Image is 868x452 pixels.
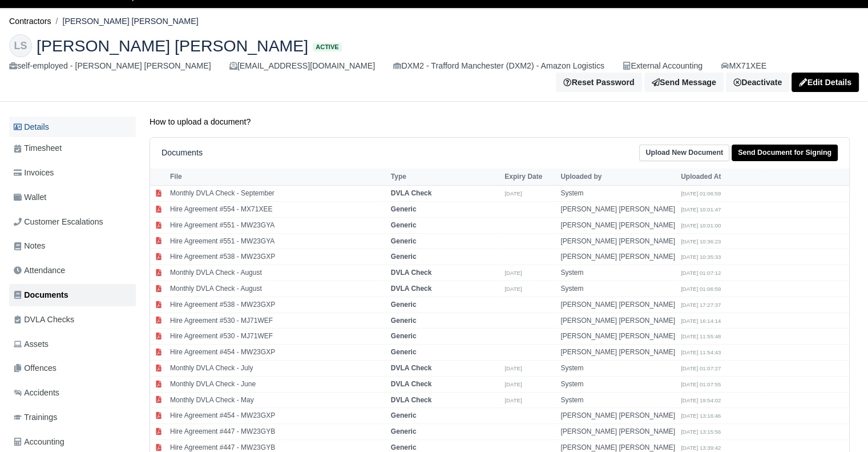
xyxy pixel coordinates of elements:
[167,233,388,249] td: Hire Agreement #551 - MW23GYA
[162,148,203,158] h6: Documents
[167,329,388,345] td: Hire Agreement #530 - MJ71WEF
[681,238,721,245] small: [DATE] 10:36:23
[37,38,308,54] span: [PERSON_NAME] [PERSON_NAME]
[558,265,678,281] td: System
[558,345,678,361] td: [PERSON_NAME] [PERSON_NAME]
[558,313,678,329] td: [PERSON_NAME] [PERSON_NAME]
[14,239,45,253] span: Notes
[558,297,678,313] td: [PERSON_NAME] [PERSON_NAME]
[9,333,136,355] a: Assets
[167,392,388,408] td: Monthly DVLA Check - May
[313,43,341,51] span: Active
[391,332,417,340] strong: Generic
[391,427,417,435] strong: Generic
[9,259,136,282] a: Attendance
[391,237,417,245] strong: Generic
[391,396,432,404] strong: DVLA Check
[9,137,136,159] a: Timesheet
[681,302,721,308] small: [DATE] 17:27:37
[9,382,136,404] a: Accidents
[167,376,388,392] td: Monthly DVLA Check - June
[391,221,417,229] strong: Generic
[681,429,721,435] small: [DATE] 13:15:56
[644,73,724,92] a: Send Message
[167,313,388,329] td: Hire Agreement #530 - MJ71WEF
[9,309,136,331] a: DVLA Checks
[14,386,59,399] span: Accidents
[681,206,721,213] small: [DATE] 10:01:47
[167,297,388,313] td: Hire Agreement #538 - MW23GXP
[14,411,57,424] span: Trainings
[681,190,721,197] small: [DATE] 01:06:59
[393,59,604,73] div: DXM2 - Trafford Manchester (DXM2) - Amazon Logistics
[9,186,136,209] a: Wallet
[388,169,502,186] th: Type
[792,73,859,92] a: Edit Details
[681,222,721,229] small: [DATE] 10:01:00
[811,397,868,452] iframe: Chat Widget
[14,215,103,229] span: Customer Escalations
[9,17,51,26] a: Contractors
[681,413,721,419] small: [DATE] 13:16:46
[167,408,388,424] td: Hire Agreement #454 - MW23GXP
[14,435,64,449] span: Accounting
[9,235,136,257] a: Notes
[391,253,417,261] strong: Generic
[558,249,678,265] td: [PERSON_NAME] [PERSON_NAME]
[623,59,703,73] div: External Accounting
[391,317,417,325] strong: Generic
[9,117,136,138] a: Details
[558,424,678,440] td: [PERSON_NAME] [PERSON_NAME]
[167,249,388,265] td: Hire Agreement #538 - MW23GXP
[558,233,678,249] td: [PERSON_NAME] [PERSON_NAME]
[9,162,136,184] a: Invoices
[504,381,522,387] small: [DATE]
[504,365,522,371] small: [DATE]
[391,443,417,451] strong: Generic
[14,191,46,204] span: Wallet
[558,376,678,392] td: System
[558,361,678,377] td: System
[681,333,721,339] small: [DATE] 11:55:48
[167,202,388,218] td: Hire Agreement #554 - MX71XEE
[14,362,56,375] span: Offences
[558,329,678,345] td: [PERSON_NAME] [PERSON_NAME]
[167,186,388,202] td: Monthly DVLA Check - September
[391,301,417,309] strong: Generic
[9,357,136,379] a: Offences
[504,270,522,276] small: [DATE]
[51,15,199,28] li: [PERSON_NAME] [PERSON_NAME]
[14,264,65,277] span: Attendance
[681,254,721,260] small: [DATE] 10:35:33
[150,117,251,126] a: How to upload a document?
[14,313,74,326] span: DVLA Checks
[391,348,417,356] strong: Generic
[558,392,678,408] td: System
[391,411,417,419] strong: Generic
[9,59,211,73] div: self-employed - [PERSON_NAME] [PERSON_NAME]
[167,169,388,186] th: File
[167,217,388,233] td: Hire Agreement #551 - MW23GYA
[681,365,721,371] small: [DATE] 01:07:27
[391,189,432,197] strong: DVLA Check
[391,285,432,293] strong: DVLA Check
[681,397,721,403] small: [DATE] 19:54:02
[504,286,522,292] small: [DATE]
[14,289,68,302] span: Documents
[681,445,721,451] small: [DATE] 13:39:42
[558,202,678,218] td: [PERSON_NAME] [PERSON_NAME]
[391,380,432,388] strong: DVLA Check
[726,73,789,92] a: Deactivate
[721,59,766,73] a: MX71XEE
[504,190,522,197] small: [DATE]
[9,34,32,57] div: LS
[681,381,721,387] small: [DATE] 01:07:55
[391,269,432,277] strong: DVLA Check
[639,145,729,161] a: Upload New Document
[1,25,867,102] div: Lewis Jack Skelton
[558,217,678,233] td: [PERSON_NAME] [PERSON_NAME]
[9,406,136,429] a: Trainings
[391,364,432,372] strong: DVLA Check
